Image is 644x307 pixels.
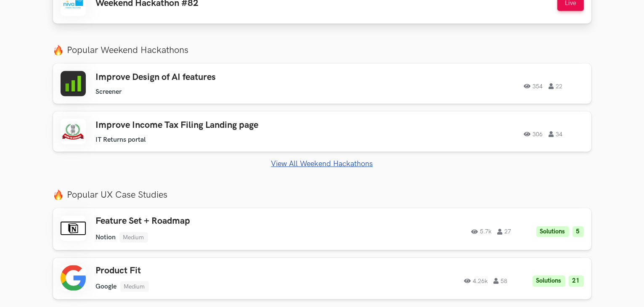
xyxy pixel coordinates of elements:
[472,229,492,235] span: 5.7k
[96,136,146,144] li: IT Returns portal
[53,189,591,201] label: Popular UX Case Studies
[533,275,565,287] li: Solutions
[120,281,149,292] li: Medium
[96,265,335,276] h3: Product Fit
[464,278,488,284] span: 4.26k
[53,45,591,56] label: Popular Weekend Hackathons
[96,216,335,227] h3: Feature Set + Roadmap
[572,226,584,238] li: 5
[498,229,511,235] span: 27
[536,226,569,238] li: Solutions
[53,111,591,152] a: Improve Income Tax Filing Landing page IT Returns portal 306 34
[96,88,122,96] li: Screener
[53,64,591,104] a: Improve Design of AI features Screener 354 22
[524,131,543,137] span: 306
[53,208,591,250] a: Feature Set + Roadmap Notion Medium 5.7k 27 Solutions 5
[96,283,117,291] li: Google
[549,131,563,137] span: 34
[53,190,64,200] img: fire.png
[494,278,508,284] span: 58
[96,72,335,83] h3: Improve Design of AI features
[549,83,563,89] span: 22
[524,83,543,89] span: 354
[96,120,335,131] h3: Improve Income Tax Filing Landing page
[53,159,591,168] a: View All Weekend Hackathons
[119,232,148,243] li: Medium
[53,45,64,56] img: fire.png
[53,258,591,299] a: Product Fit Google Medium 4.26k 58 Solutions 21
[569,275,584,287] li: 21
[96,233,116,241] li: Notion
